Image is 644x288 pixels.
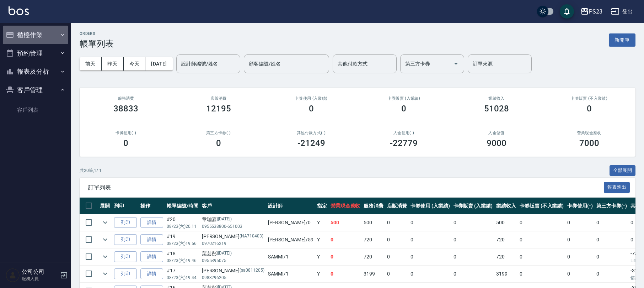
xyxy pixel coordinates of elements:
[518,214,565,231] td: 0
[409,214,452,231] td: 0
[22,268,58,276] h5: 公司公司
[362,248,385,265] td: 720
[329,248,362,265] td: 0
[217,216,232,223] p: ([DATE])
[329,198,362,214] th: 營業現金應收
[409,231,452,248] td: 0
[551,131,627,135] h2: 營業現金應收
[450,58,462,69] button: Open
[609,36,635,43] a: 新開單
[102,57,124,70] button: 昨天
[315,198,329,214] th: 指定
[401,104,406,114] h3: 0
[409,198,452,214] th: 卡券使用 (入業績)
[385,214,409,231] td: 0
[114,268,137,279] button: 列印
[140,268,163,279] a: 詳情
[315,266,329,282] td: Y
[459,96,535,101] h2: 業績收入
[165,214,200,231] td: #20
[329,214,362,231] td: 500
[100,217,111,228] button: expand row
[487,138,506,148] h3: 9000
[385,266,409,282] td: 0
[565,248,595,265] td: 0
[452,214,495,231] td: 0
[452,266,495,282] td: 0
[165,248,200,265] td: #18
[315,248,329,265] td: Y
[366,96,442,101] h2: 卡券販賣 (入業績)
[494,214,518,231] td: 500
[385,198,409,214] th: 店販消費
[206,104,231,114] h3: 12195
[114,217,137,228] button: 列印
[114,251,137,262] button: 列印
[315,231,329,248] td: Y
[266,248,315,265] td: SAMMI /1
[518,198,565,214] th: 卡券販賣 (不入業績)
[80,31,114,36] h2: ORDERS
[518,248,565,265] td: 0
[273,96,349,101] h2: 卡券使用 (入業績)
[202,250,264,257] div: 葉芸彤
[202,274,264,281] p: 0983296205
[362,266,385,282] td: 3199
[595,198,629,214] th: 第三方卡券(-)
[22,276,58,282] p: 服務人員
[362,231,385,248] td: 720
[9,6,29,15] img: Logo
[140,217,163,228] a: 詳情
[88,131,164,135] h2: 卡券使用(-)
[459,131,535,135] h2: 入金儲值
[452,248,495,265] td: 0
[560,4,574,19] button: save
[100,268,111,279] button: expand row
[266,214,315,231] td: [PERSON_NAME] /0
[88,96,164,101] h3: 服務消費
[579,138,599,148] h3: 7000
[3,44,68,63] button: 預約管理
[181,96,257,101] h2: 店販消費
[362,214,385,231] td: 500
[385,231,409,248] td: 0
[578,4,605,19] button: PS23
[202,240,264,247] p: 0970216219
[202,216,264,223] div: 章珈嘉
[385,248,409,265] td: 0
[98,198,112,214] th: 展開
[266,266,315,282] td: SAMMI /1
[6,268,20,282] img: Person
[216,138,221,148] h3: 0
[329,231,362,248] td: 0
[610,165,636,176] button: 全部展開
[604,182,630,193] button: 報表匯出
[181,131,257,135] h2: 第三方卡券(-)
[366,131,442,135] h2: 入金使用(-)
[587,104,592,114] h3: 0
[595,266,629,282] td: 0
[167,240,198,247] p: 08/23 (六) 19:56
[273,131,349,135] h2: 其他付款方式(-)
[113,104,138,114] h3: 38833
[409,248,452,265] td: 0
[315,214,329,231] td: Y
[80,39,114,49] h3: 帳單列表
[309,104,314,114] h3: 0
[88,184,604,191] span: 訂單列表
[595,214,629,231] td: 0
[140,251,163,262] a: 詳情
[145,57,172,70] button: [DATE]
[202,223,264,230] p: 0955538800-651003
[452,231,495,248] td: 0
[390,138,418,148] h3: -22779
[217,250,232,257] p: ([DATE])
[3,62,68,81] button: 報表及分析
[167,274,198,281] p: 08/23 (六) 19:44
[565,198,595,214] th: 卡券使用(-)
[551,96,627,101] h2: 卡券販賣 (不入業績)
[595,231,629,248] td: 0
[452,198,495,214] th: 卡券販賣 (入業績)
[200,198,266,214] th: 客戶
[202,233,264,240] div: [PERSON_NAME]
